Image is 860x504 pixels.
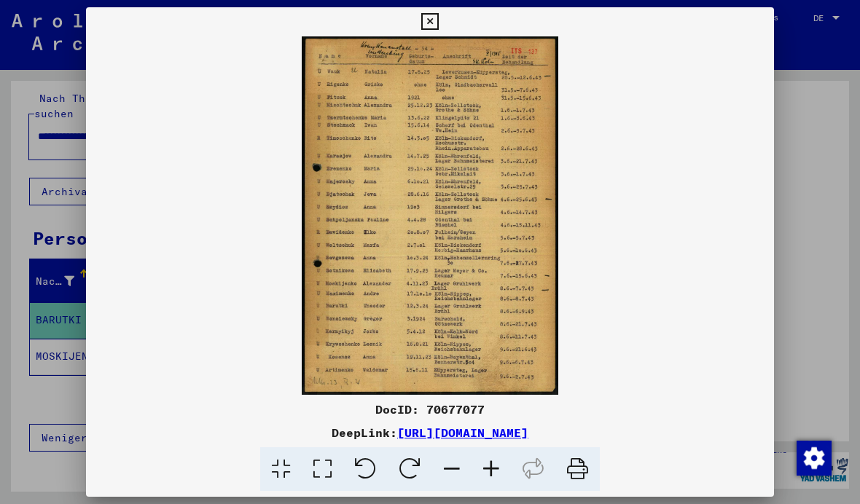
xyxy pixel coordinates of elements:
div: DocID: 70677077 [86,401,774,418]
div: DeepLink: [86,424,774,441]
a: [URL][DOMAIN_NAME] [397,425,528,440]
div: Zustimmung ändern [796,440,831,475]
img: 001.jpg [86,36,774,395]
img: Zustimmung ändern [797,441,832,476]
